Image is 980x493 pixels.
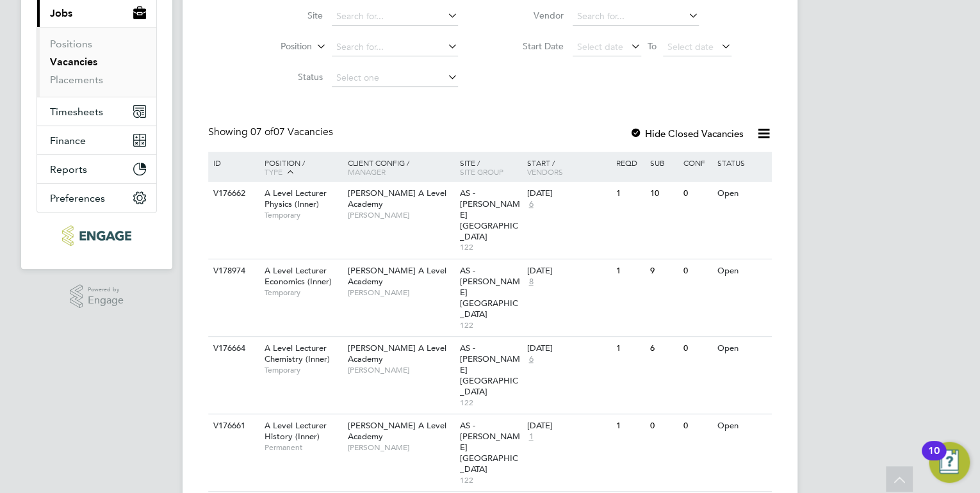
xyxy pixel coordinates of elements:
[50,56,97,68] a: Vacancies
[714,152,770,174] div: Status
[50,134,86,147] span: Finance
[265,420,327,442] span: A Level Lecturer History (Inner)
[460,320,521,330] span: 122
[265,188,327,209] span: A Level Lecturer Physics (Inner)
[714,337,770,360] div: Open
[37,27,156,97] div: Jobs
[50,74,103,86] a: Placements
[348,210,453,220] span: [PERSON_NAME]
[527,277,535,287] span: 8
[647,414,680,438] div: 0
[714,182,770,206] div: Open
[630,127,744,140] label: Hide Closed Vacancies
[573,8,699,26] input: Search for...
[265,343,330,364] span: A Level Lecturer Chemistry (Inner)
[348,442,453,453] span: [PERSON_NAME]
[680,182,714,206] div: 0
[37,225,157,246] a: Go to home page
[332,69,458,87] input: Select one
[50,106,103,118] span: Timesheets
[238,40,312,53] label: Position
[249,71,323,83] label: Status
[250,125,333,138] span: 07 Vacancies
[348,265,446,287] span: [PERSON_NAME] A Level Academy
[647,152,680,174] div: Sub
[265,442,341,453] span: Permanent
[210,414,255,438] div: V176661
[460,475,521,485] span: 122
[928,451,940,467] div: 10
[613,259,646,283] div: 1
[348,365,453,375] span: [PERSON_NAME]
[265,287,341,298] span: Temporary
[527,188,610,199] div: [DATE]
[265,166,282,177] span: Type
[255,152,345,184] div: Position /
[460,343,520,397] span: AS - [PERSON_NAME][GEOGRAPHIC_DATA]
[208,125,336,139] div: Showing
[457,152,524,182] div: Site /
[460,242,521,252] span: 122
[460,420,520,474] span: AS - [PERSON_NAME][GEOGRAPHIC_DATA]
[647,337,680,360] div: 6
[647,259,680,283] div: 9
[680,259,714,283] div: 0
[249,10,323,21] label: Site
[265,365,341,375] span: Temporary
[577,41,623,53] span: Select date
[50,192,105,204] span: Preferences
[613,414,646,438] div: 1
[348,343,446,364] span: [PERSON_NAME] A Level Academy
[265,265,332,287] span: A Level Lecturer Economics (Inner)
[714,259,770,283] div: Open
[527,166,562,177] span: Vendors
[523,152,613,182] div: Start /
[210,182,255,206] div: V176662
[62,225,131,246] img: ncclondon-logo-retina.png
[37,155,156,183] button: Reports
[37,184,156,212] button: Preferences
[527,266,610,277] div: [DATE]
[348,420,446,442] span: [PERSON_NAME] A Level Academy
[613,152,646,174] div: Reqd
[332,38,458,56] input: Search for...
[460,265,520,319] span: AS - [PERSON_NAME][GEOGRAPHIC_DATA]
[50,163,87,175] span: Reports
[348,166,386,177] span: Manager
[348,188,446,209] span: [PERSON_NAME] A Level Academy
[37,126,156,154] button: Finance
[210,337,255,360] div: V176664
[680,414,714,438] div: 0
[667,41,714,53] span: Select date
[88,284,124,295] span: Powered by
[460,398,521,408] span: 122
[644,38,660,54] span: To
[210,152,255,174] div: ID
[348,287,453,298] span: [PERSON_NAME]
[490,10,564,21] label: Vendor
[680,337,714,360] div: 0
[613,337,646,360] div: 1
[527,199,535,210] span: 6
[714,414,770,438] div: Open
[50,7,72,19] span: Jobs
[680,152,714,174] div: Conf
[345,152,457,182] div: Client Config /
[613,182,646,206] div: 1
[647,182,680,206] div: 10
[50,38,92,50] a: Positions
[332,8,458,26] input: Search for...
[210,259,255,283] div: V178974
[88,295,124,306] span: Engage
[527,354,535,365] span: 6
[460,188,520,242] span: AS - [PERSON_NAME][GEOGRAPHIC_DATA]
[265,210,341,220] span: Temporary
[929,442,970,483] button: Open Resource Center, 10 new notifications
[250,125,274,138] span: 07 of
[70,284,124,309] a: Powered byEngage
[490,40,564,52] label: Start Date
[527,432,535,442] span: 1
[527,421,610,432] div: [DATE]
[460,166,503,177] span: Site Group
[37,97,156,125] button: Timesheets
